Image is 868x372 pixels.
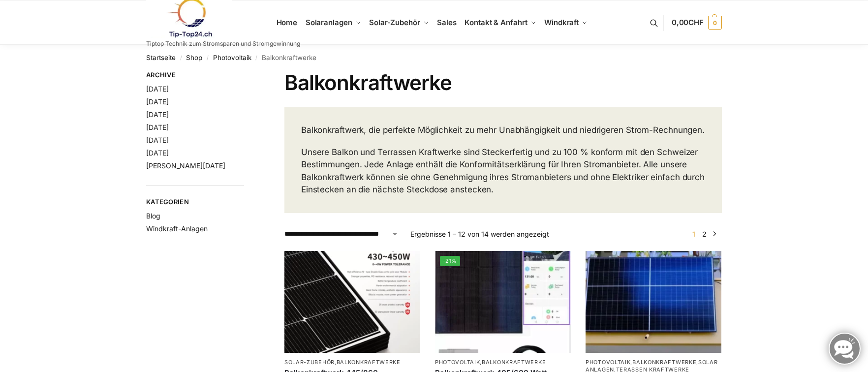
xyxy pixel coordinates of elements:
select: Shop-Reihenfolge [284,229,399,239]
img: Solaranlage für den kleinen Balkon [586,251,721,353]
a: [DATE] [146,136,169,144]
span: Kontakt & Anfahrt [465,18,527,27]
img: Steckerfertig Plug & Play mit 410 Watt [435,251,571,353]
p: Unsere Balkon und Terrassen Kraftwerke sind Steckerfertig und zu 100 % konform mit den Schweizer ... [301,146,705,196]
p: Tiptop Technik zum Stromsparen und Stromgewinnung [146,41,300,47]
a: Startseite [146,54,176,62]
a: Balkonkraftwerke [632,359,696,366]
nav: Breadcrumb [146,45,722,70]
a: Sales [433,0,461,45]
span: / [202,54,213,62]
a: Shop [186,54,202,62]
span: Solar-Zubehör [369,18,420,27]
a: Windkraft-Anlagen [146,224,208,233]
span: Solaranlagen [306,18,352,27]
span: Kategorien [146,197,244,207]
a: Balkonkraftwerke [337,359,401,366]
a: Windkraft [540,0,592,45]
a: Photovoltaik [435,359,480,366]
a: Kontakt & Anfahrt [461,0,540,45]
span: Seite 1 [690,230,698,238]
a: [DATE] [146,97,169,106]
a: Blog [146,212,160,220]
a: Seite 2 [700,230,709,238]
a: Photovoltaik [586,359,630,366]
button: Close filters [244,71,250,82]
h1: Balkonkraftwerke [284,70,722,95]
a: → [711,229,718,239]
span: Sales [437,18,457,27]
a: -21%Steckerfertig Plug & Play mit 410 Watt [435,251,571,353]
a: Balkonkraftwerke [482,359,546,366]
p: , [435,359,571,366]
nav: Produkt-Seitennummerierung [686,229,722,239]
span: / [176,54,186,62]
span: Windkraft [544,18,579,27]
p: , [284,359,420,366]
span: Archive [146,70,244,80]
a: [DATE] [146,149,169,157]
a: Solar-Zubehör [284,359,335,366]
span: CHF [688,18,704,27]
a: [PERSON_NAME][DATE] [146,161,225,170]
a: Solaranlagen [301,0,365,45]
a: [DATE] [146,123,169,131]
a: [DATE] [146,110,169,119]
span: / [251,54,262,62]
a: [DATE] [146,85,169,93]
a: 0,00CHF 0 [672,8,722,37]
a: Solar-Zubehör [365,0,433,45]
img: Balkonkraftwerk 445/860 Erweiterungsmodul [284,251,420,353]
p: Ergebnisse 1 – 12 von 14 werden angezeigt [410,229,549,239]
span: 0 [708,16,722,30]
span: 0,00 [672,18,704,27]
p: Balkonkraftwerk, die perfekte Möglichkeit zu mehr Unabhängigkeit und niedrigeren Strom-Rechnungen. [301,124,705,137]
a: Photovoltaik [213,54,251,62]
